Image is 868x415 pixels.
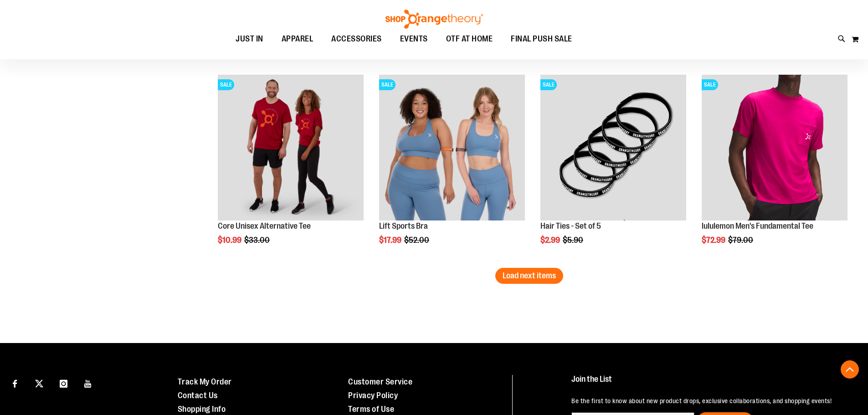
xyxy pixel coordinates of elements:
[348,391,398,400] a: Privacy Policy
[702,236,727,245] span: $72.99
[236,29,263,49] span: JUST IN
[571,396,847,405] p: Be the first to know about new product drops, exclusive collaborations, and shopping events!
[218,75,364,220] img: Product image for Core Unisex Alternative Tee
[571,375,847,392] h4: Join the List
[728,236,755,245] span: $79.00
[702,79,718,90] span: SALE
[540,75,686,222] a: Hair Ties - Set of 5SALE
[702,75,847,222] a: OTF lululemon Mens The Fundamental T Wild BerrySALE
[511,29,572,49] span: FINAL PUSH SALE
[218,79,234,90] span: SALE
[495,268,563,284] button: Load next items
[213,70,368,268] div: product
[540,75,686,220] img: Hair Ties - Set of 5
[503,271,556,280] span: Load next items
[322,29,391,50] a: ACCESSORIES
[446,29,493,49] span: OTF AT HOME
[379,79,395,90] span: SALE
[702,75,847,220] img: OTF lululemon Mens The Fundamental T Wild Berry
[536,70,691,268] div: product
[437,29,502,50] a: OTF AT HOME
[384,10,484,29] img: Shop Orangetheory
[178,377,232,386] a: Track My Order
[404,236,431,245] span: $52.00
[56,375,72,391] a: Visit our Instagram page
[702,221,813,231] a: lululemon Men's Fundamental Tee
[375,70,529,268] div: product
[35,379,43,388] img: Twitter
[178,405,226,414] a: Shopping Info
[697,70,852,268] div: product
[379,75,525,222] a: Main of 2024 Covention Lift Sports BraSALE
[7,375,23,391] a: Visit our Facebook page
[400,29,428,49] span: EVENTS
[379,221,428,231] a: Lift Sports Bra
[282,29,313,49] span: APPAREL
[540,221,601,231] a: Hair Ties - Set of 5
[348,405,394,414] a: Terms of Use
[178,391,218,400] a: Contact Us
[563,236,585,245] span: $5.90
[841,360,859,379] button: Back To Top
[540,236,561,245] span: $2.99
[218,221,311,231] a: Core Unisex Alternative Tee
[379,75,525,220] img: Main of 2024 Covention Lift Sports Bra
[80,375,96,391] a: Visit our Youtube page
[540,79,557,90] span: SALE
[31,375,47,391] a: Visit our X page
[244,236,271,245] span: $33.00
[218,236,243,245] span: $10.99
[502,29,581,49] a: FINAL PUSH SALE
[218,75,364,222] a: Product image for Core Unisex Alternative TeeSALE
[379,236,403,245] span: $17.99
[272,29,323,50] a: APPAREL
[226,29,272,50] a: JUST IN
[331,29,382,49] span: ACCESSORIES
[348,377,412,386] a: Customer Service
[391,29,437,50] a: EVENTS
